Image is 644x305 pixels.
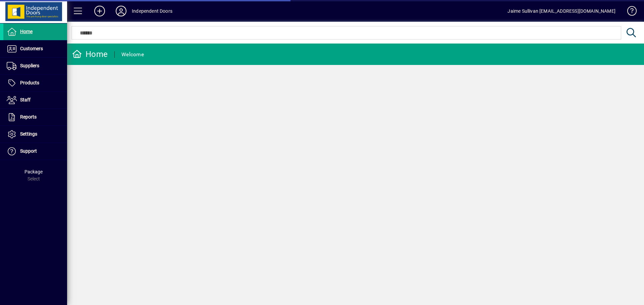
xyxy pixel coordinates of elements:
[507,6,615,16] div: Jaime Sullivan [EMAIL_ADDRESS][DOMAIN_NAME]
[3,109,67,126] a: Reports
[3,41,67,57] a: Customers
[3,143,67,160] a: Support
[24,169,43,174] span: Package
[20,97,31,102] span: Staff
[89,5,110,17] button: Add
[110,5,132,17] button: Profile
[20,131,37,137] span: Settings
[622,1,636,23] a: Knowledge Base
[132,6,172,16] div: Independent Doors
[121,49,144,60] div: Welcome
[20,80,39,85] span: Products
[3,58,67,74] a: Suppliers
[20,29,33,34] span: Home
[3,75,67,91] a: Products
[20,148,37,154] span: Support
[20,114,37,120] span: Reports
[20,63,39,68] span: Suppliers
[20,46,43,51] span: Customers
[72,49,108,60] div: Home
[3,126,67,143] a: Settings
[3,92,67,108] a: Staff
